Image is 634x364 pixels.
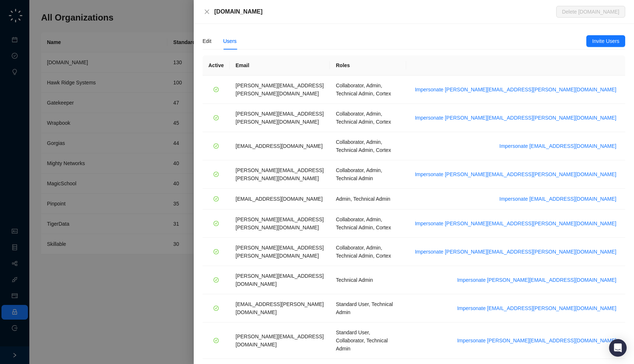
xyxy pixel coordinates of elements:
span: Impersonate [PERSON_NAME][EMAIL_ADDRESS][DOMAIN_NAME] [457,336,616,345]
button: Close [203,7,211,16]
button: Delete [DOMAIN_NAME] [556,6,625,18]
th: Roles [330,55,406,76]
span: Impersonate [EMAIL_ADDRESS][PERSON_NAME][DOMAIN_NAME] [457,304,616,312]
span: [PERSON_NAME][EMAIL_ADDRESS][PERSON_NAME][DOMAIN_NAME] [236,245,324,259]
span: check-circle [214,172,219,177]
span: Invite Users [592,37,619,45]
td: Technical Admin [330,266,406,294]
div: Open Intercom Messenger [609,339,627,357]
div: Users [223,37,237,45]
span: Impersonate [PERSON_NAME][EMAIL_ADDRESS][PERSON_NAME][DOMAIN_NAME] [415,114,616,122]
button: Impersonate [PERSON_NAME][EMAIL_ADDRESS][DOMAIN_NAME] [454,336,619,345]
span: check-circle [214,306,219,311]
span: check-circle [214,249,219,254]
span: check-circle [214,338,219,343]
span: check-circle [214,143,219,149]
td: Standard User, Collaborator, Technical Admin [330,323,406,359]
td: Collaborator, Admin, Technical Admin, Cortex [330,210,406,238]
th: Email [230,55,330,76]
span: Impersonate [EMAIL_ADDRESS][DOMAIN_NAME] [499,195,616,203]
span: Impersonate [PERSON_NAME][EMAIL_ADDRESS][PERSON_NAME][DOMAIN_NAME] [415,170,616,178]
button: Impersonate [PERSON_NAME][EMAIL_ADDRESS][PERSON_NAME][DOMAIN_NAME] [412,219,619,228]
span: Impersonate [PERSON_NAME][EMAIL_ADDRESS][PERSON_NAME][DOMAIN_NAME] [415,85,616,94]
span: Impersonate [PERSON_NAME][EMAIL_ADDRESS][DOMAIN_NAME] [457,276,616,284]
span: [EMAIL_ADDRESS][PERSON_NAME][DOMAIN_NAME] [236,301,324,315]
span: close [204,9,210,15]
span: [PERSON_NAME][EMAIL_ADDRESS][PERSON_NAME][DOMAIN_NAME] [236,167,324,181]
span: [PERSON_NAME][EMAIL_ADDRESS][PERSON_NAME][DOMAIN_NAME] [236,83,324,97]
span: [PERSON_NAME][EMAIL_ADDRESS][DOMAIN_NAME] [236,273,324,287]
span: check-circle [214,87,219,92]
td: Collaborator, Admin, Technical Admin [330,160,406,189]
span: Impersonate [PERSON_NAME][EMAIL_ADDRESS][PERSON_NAME][DOMAIN_NAME] [415,219,616,227]
button: Invite Users [586,35,625,47]
span: Impersonate [EMAIL_ADDRESS][DOMAIN_NAME] [499,142,616,150]
th: Active [203,55,230,76]
span: [PERSON_NAME][EMAIL_ADDRESS][PERSON_NAME][DOMAIN_NAME] [236,111,324,125]
button: Impersonate [EMAIL_ADDRESS][PERSON_NAME][DOMAIN_NAME] [454,304,619,313]
button: Impersonate [PERSON_NAME][EMAIL_ADDRESS][DOMAIN_NAME] [454,276,619,284]
span: check-circle [214,196,219,201]
span: [EMAIL_ADDRESS][DOMAIN_NAME] [236,143,323,149]
span: check-circle [214,115,219,120]
span: check-circle [214,221,219,226]
td: Collaborator, Admin, Technical Admin, Cortex [330,76,406,104]
button: Impersonate [PERSON_NAME][EMAIL_ADDRESS][PERSON_NAME][DOMAIN_NAME] [412,113,619,122]
div: Edit [203,37,211,45]
span: Impersonate [PERSON_NAME][EMAIL_ADDRESS][PERSON_NAME][DOMAIN_NAME] [415,248,616,256]
td: Collaborator, Admin, Technical Admin, Cortex [330,132,406,160]
button: Impersonate [EMAIL_ADDRESS][DOMAIN_NAME] [496,194,619,203]
span: [PERSON_NAME][EMAIL_ADDRESS][PERSON_NAME][DOMAIN_NAME] [236,216,324,230]
button: Impersonate [PERSON_NAME][EMAIL_ADDRESS][PERSON_NAME][DOMAIN_NAME] [412,170,619,179]
button: Impersonate [PERSON_NAME][EMAIL_ADDRESS][PERSON_NAME][DOMAIN_NAME] [412,247,619,256]
span: [EMAIL_ADDRESS][DOMAIN_NAME] [236,196,323,202]
button: Impersonate [PERSON_NAME][EMAIL_ADDRESS][PERSON_NAME][DOMAIN_NAME] [412,85,619,94]
span: check-circle [214,277,219,283]
span: [PERSON_NAME][EMAIL_ADDRESS][DOMAIN_NAME] [236,334,324,347]
button: Impersonate [EMAIL_ADDRESS][DOMAIN_NAME] [496,142,619,150]
td: Standard User, Technical Admin [330,294,406,323]
td: Collaborator, Admin, Technical Admin, Cortex [330,104,406,132]
td: Collaborator, Admin, Technical Admin, Cortex [330,238,406,266]
td: Admin, Technical Admin [330,189,406,210]
div: [DOMAIN_NAME] [214,7,556,16]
